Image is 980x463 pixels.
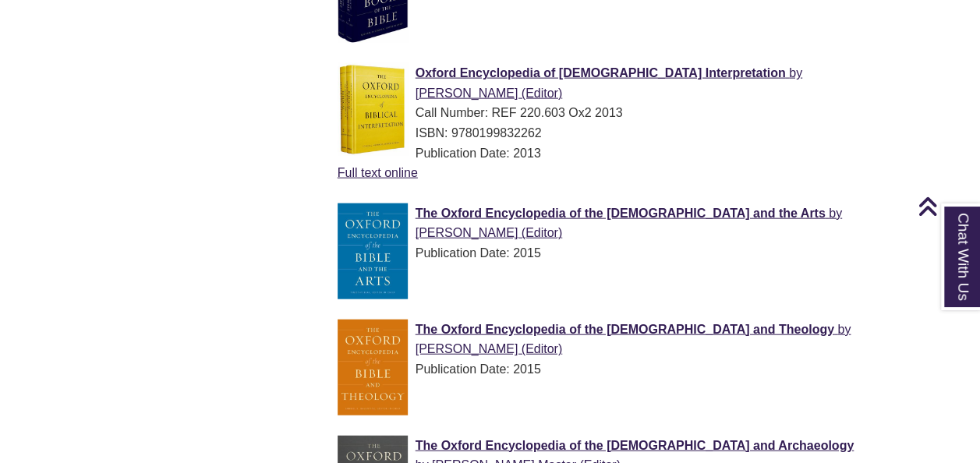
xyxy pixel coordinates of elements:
[918,196,976,217] a: Back to Top
[416,66,802,100] a: Oxford Encyclopedia of [DEMOGRAPHIC_DATA] Interpretation by [PERSON_NAME] (Editor)
[338,143,870,164] div: Publication Date: 2013
[416,323,834,336] span: The Oxford Encyclopedia of the [DEMOGRAPHIC_DATA] and Theology
[338,359,870,380] div: Publication Date: 2015
[416,342,562,355] span: [PERSON_NAME] (Editor)
[416,226,562,239] span: [PERSON_NAME] (Editor)
[338,243,870,263] div: Publication Date: 2015
[416,207,826,220] span: The Oxford Encyclopedia of the [DEMOGRAPHIC_DATA] and the Arts
[416,323,851,356] a: The Oxford Encyclopedia of the [DEMOGRAPHIC_DATA] and Theology by [PERSON_NAME] (Editor)
[837,323,851,336] span: by
[416,207,842,240] a: The Oxford Encyclopedia of the [DEMOGRAPHIC_DATA] and the Arts by [PERSON_NAME] (Editor)
[829,207,842,220] span: by
[338,123,870,143] div: ISBN: 9780199832262
[416,66,786,80] span: Oxford Encyclopedia of [DEMOGRAPHIC_DATA] Interpretation
[338,103,870,123] div: Call Number: REF 220.603 Ox2 2013
[338,166,418,179] a: Full text online
[416,439,854,452] span: The Oxford Encyclopedia of the [DEMOGRAPHIC_DATA] and Archaeology
[789,66,802,80] span: by
[416,87,562,100] span: [PERSON_NAME] (Editor)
